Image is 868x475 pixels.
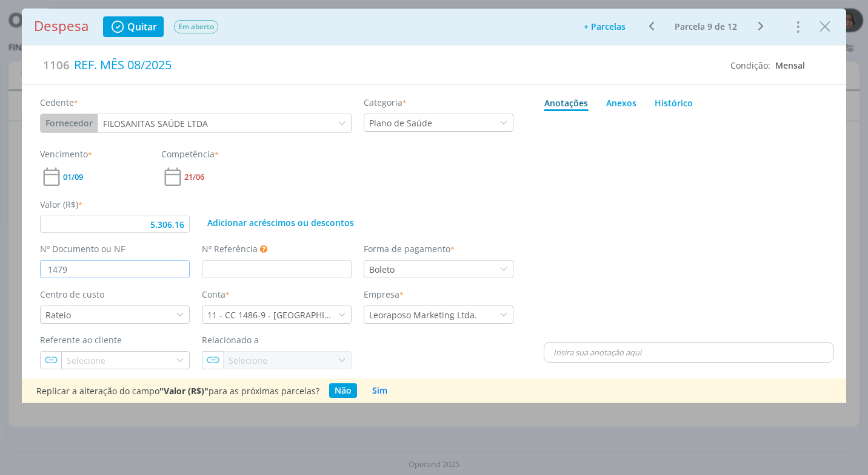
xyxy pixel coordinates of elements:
label: Vencimento [40,148,92,160]
h1: Despesa [34,18,88,35]
label: Referente ao cliente [40,333,122,346]
div: Selecione [229,354,270,367]
button: Em aberto [173,19,219,34]
label: Forma de pagamento [364,242,455,255]
div: REF. MÊS 08/2025 [70,52,721,78]
label: Valor (R$) [40,198,82,211]
label: Nº Documento ou NF [40,242,125,255]
button: Parcela 9 de 12 [669,19,743,34]
div: Plano de Saúde [364,117,435,129]
span: 01/09 [63,173,83,181]
div: Plano de Saúde [369,117,435,129]
label: Cedente [40,96,78,109]
button: Adicionar acréscimos ou descontos [202,216,359,230]
b: "Valor (R$)" [159,385,209,397]
label: Relacionado a [202,333,259,346]
button: Não [329,383,357,398]
label: Conta [202,288,230,301]
label: Nº Referência [202,242,258,255]
div: 11 - CC 1486-9 - SICOOB [202,309,338,321]
div: dialog [22,9,846,403]
span: 21/06 [184,173,204,181]
div: 11 - CC 1486-9 - [GEOGRAPHIC_DATA] [207,309,338,321]
div: Rateio [45,309,73,321]
button: + Parcelas [576,18,633,35]
a: Histórico [654,91,693,111]
button: Close [816,16,834,36]
span: Mensal [775,60,805,71]
div: Rateio [41,309,73,321]
span: 1106 [43,56,70,73]
button: Fornecedor [41,114,98,132]
label: Empresa [364,288,404,301]
div: FILOSANITAS SAÚDE LTDA [98,117,210,130]
span: Em aberto [174,20,218,33]
div: Leoraposo Marketing Ltda. [364,309,479,321]
div: Selecione [62,354,108,367]
div: Boleto [369,263,397,276]
span: Quitar [127,22,157,32]
div: Boleto [364,263,397,276]
button: Quitar [103,16,164,37]
div: Selecione [67,354,108,367]
div: Leoraposo Marketing Ltda. [369,309,479,321]
div: FILOSANITAS SAÚDE LTDA [103,117,210,130]
label: Centro de custo [40,288,104,301]
label: Competência [161,148,219,160]
div: Condição: [730,59,805,72]
a: Anotações [544,91,589,111]
div: Selecione [224,354,270,367]
button: Sim [367,383,393,398]
div: Anexos [606,97,636,109]
label: Categoria [364,96,407,109]
div: Replicar a alteração do campo para as próximas parcelas? [36,384,319,397]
